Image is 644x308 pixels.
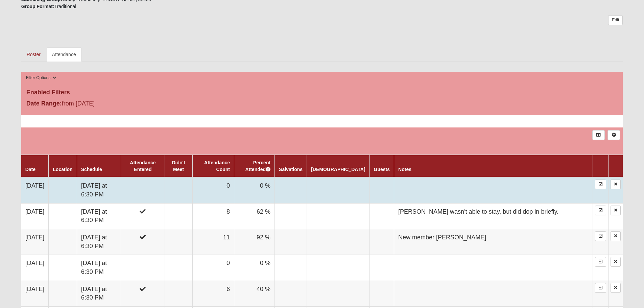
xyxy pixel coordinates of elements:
[25,167,35,172] a: Date
[24,74,59,81] button: Filter Options
[234,255,275,281] td: 0 %
[595,180,606,189] a: Enter Attendance
[611,231,621,241] a: Delete
[204,160,230,172] a: Attendance Count
[77,281,121,306] td: [DATE] at 6:30 PM
[595,283,606,293] a: Enter Attendance
[47,47,81,62] a: Attendance
[77,203,121,229] td: [DATE] at 6:30 PM
[77,229,121,255] td: [DATE] at 6:30 PM
[234,203,275,229] td: 62 %
[192,203,234,229] td: 8
[192,281,234,306] td: 6
[394,229,593,255] td: New member [PERSON_NAME]
[130,160,156,172] a: Attendance Entered
[394,203,593,229] td: [PERSON_NAME] wasn't able to stay, but did dop in briefly.
[595,206,606,215] a: Enter Attendance
[192,255,234,281] td: 0
[77,177,121,203] td: [DATE] at 6:30 PM
[21,177,49,203] td: [DATE]
[21,47,46,62] a: Roster
[21,255,49,281] td: [DATE]
[21,229,49,255] td: [DATE]
[611,206,621,215] a: Delete
[81,167,102,172] a: Schedule
[21,281,49,306] td: [DATE]
[53,167,72,172] a: Location
[192,229,234,255] td: 11
[234,177,275,203] td: 0 %
[172,160,185,172] a: Didn't Meet
[26,89,618,96] h4: Enabled Filters
[595,231,606,241] a: Enter Attendance
[234,229,275,255] td: 92 %
[611,180,621,189] a: Delete
[21,99,222,110] div: from [DATE]
[77,255,121,281] td: [DATE] at 6:30 PM
[611,283,621,293] a: Delete
[307,155,369,177] th: [DEMOGRAPHIC_DATA]
[21,4,54,9] strong: Group Format:
[595,257,606,267] a: Enter Attendance
[21,203,49,229] td: [DATE]
[592,130,605,140] a: Export to Excel
[192,177,234,203] td: 0
[611,257,621,267] a: Delete
[275,155,307,177] th: Salvations
[398,167,411,172] a: Notes
[369,155,394,177] th: Guests
[607,130,620,140] a: Alt+N
[26,99,62,108] label: Date Range:
[234,281,275,306] td: 40 %
[245,160,270,172] a: Percent Attended
[608,15,623,25] a: Edit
